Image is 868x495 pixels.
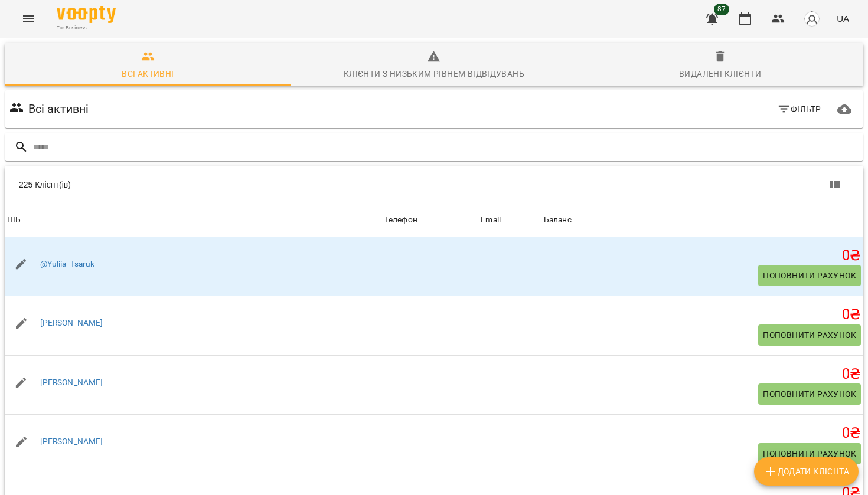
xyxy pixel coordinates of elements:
[763,387,856,401] span: Поповнити рахунок
[384,213,417,227] div: Телефон
[758,324,861,346] button: Поповнити рахунок
[544,424,861,442] h5: 0 ₴
[384,213,476,227] span: Телефон
[544,306,861,324] h5: 0 ₴
[7,213,21,227] div: ПІБ
[40,437,103,446] a: [PERSON_NAME]
[758,383,861,405] button: Поповнити рахунок
[714,4,729,15] span: 87
[544,213,861,227] span: Баланс
[544,365,861,383] h5: 0 ₴
[763,447,856,461] span: Поповнити рахунок
[763,268,856,283] span: Поповнити рахунок
[481,213,501,227] div: Email
[5,166,863,204] div: Table Toolbar
[544,247,861,265] h5: 0 ₴
[19,179,446,191] div: 225 Клієнт(ів)
[777,102,821,116] span: Фільтр
[40,318,103,327] a: [PERSON_NAME]
[7,213,380,227] span: ПІБ
[544,213,572,227] div: Баланс
[122,67,174,81] div: Всі активні
[758,443,861,464] button: Поповнити рахунок
[763,464,849,478] span: Додати клієнта
[544,213,572,227] div: Sort
[837,12,849,25] span: UA
[40,259,95,268] a: @Yuliia_Tsaruk
[384,213,417,227] div: Sort
[679,67,761,81] div: Видалені клієнти
[7,213,21,227] div: Sort
[344,67,524,81] div: Клієнти з низьким рівнем відвідувань
[57,6,116,23] img: Voopty Logo
[481,213,501,227] div: Sort
[14,5,43,33] button: Menu
[754,457,859,486] button: Додати клієнта
[772,99,826,120] button: Фільтр
[763,328,856,342] span: Поповнити рахунок
[40,378,103,387] a: [PERSON_NAME]
[57,24,116,32] span: For Business
[821,171,849,199] button: Вигляд колонок
[804,11,820,27] img: avatar_s.png
[758,265,861,286] button: Поповнити рахунок
[28,100,89,118] h6: Всі активні
[481,213,539,227] span: Email
[832,8,854,29] button: UA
